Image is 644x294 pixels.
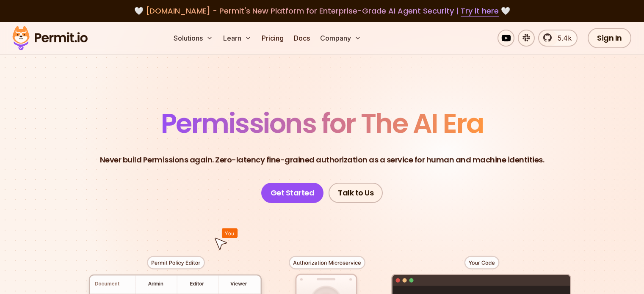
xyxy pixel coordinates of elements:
[553,33,572,43] span: 5.4k
[8,24,91,52] img: Permit logo
[290,30,313,47] a: Docs
[329,183,383,203] a: Talk to Us
[161,104,484,142] span: Permissions for The AI Era
[588,28,631,48] a: Sign In
[261,183,324,203] a: Get Started
[538,30,578,47] a: 5.4k
[146,5,499,16] span: [DOMAIN_NAME] - Permit's New Platform for Enterprise-Grade AI Agent Security |
[20,5,624,17] div: 🤍 🤍
[220,30,255,47] button: Learn
[100,154,544,166] p: Never build Permissions again. Zero-latency fine-grained authorization as a service for human and...
[258,30,287,47] a: Pricing
[317,30,365,47] button: Company
[461,5,499,16] a: Try it here
[170,30,216,47] button: Solutions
